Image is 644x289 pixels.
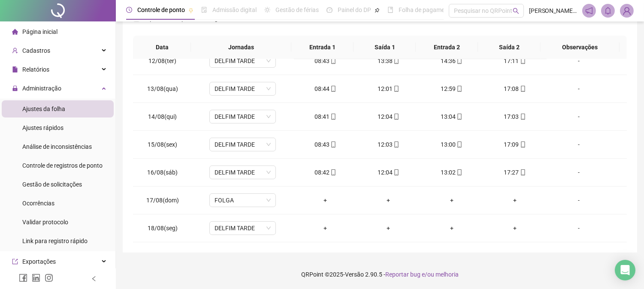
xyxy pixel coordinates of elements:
[301,168,350,177] div: 08:42
[275,6,319,13] span: Gestão de férias
[393,58,399,64] span: mobile
[364,84,413,93] div: 12:01
[456,86,463,92] span: mobile
[456,141,463,148] span: mobile
[490,140,539,149] div: 17:09
[393,141,399,148] span: mobile
[553,168,604,177] div: -
[490,168,539,177] div: 17:27
[22,238,88,244] span: Link para registro rápido
[12,66,18,72] span: file
[215,110,271,123] span: DELFIM TARDE
[399,6,454,13] span: Folha de pagamento
[364,223,413,233] div: +
[427,84,476,93] div: 12:59
[330,86,336,92] span: mobile
[456,114,463,120] span: mobile
[301,223,350,233] div: +
[427,112,476,121] div: 13:04
[327,7,333,13] span: dashboard
[126,7,132,13] span: clock-circle
[301,112,350,121] div: 08:41
[513,8,519,14] span: search
[330,114,336,120] span: mobile
[519,114,526,120] span: mobile
[547,42,613,52] span: Observações
[553,112,604,121] div: -
[385,271,459,278] span: Reportar bug e/ou melhoria
[345,271,364,278] span: Versão
[456,169,463,175] span: mobile
[12,85,18,91] span: lock
[22,162,103,169] span: Controle de registros de ponto
[490,84,539,93] div: 17:08
[215,222,271,235] span: DELFIM TARDE
[364,196,413,205] div: +
[553,196,604,205] div: -
[604,7,612,15] span: bell
[553,84,604,93] div: -
[416,36,478,59] th: Entrada 2
[364,56,413,66] div: 13:38
[188,8,194,13] span: pushpin
[427,56,476,66] div: 14:36
[91,276,97,282] span: left
[22,258,56,265] span: Exportações
[148,225,178,232] span: 18/08(seg)
[427,196,476,205] div: +
[330,141,336,148] span: mobile
[22,105,65,112] span: Ajustes da folha
[191,36,291,59] th: Jornadas
[540,36,620,59] th: Observações
[364,140,413,149] div: 12:03
[291,36,354,59] th: Entrada 1
[147,85,178,92] span: 13/08(qua)
[148,141,177,148] span: 15/08(sex)
[137,6,185,13] span: Controle de ponto
[22,85,61,92] span: Administração
[22,66,49,73] span: Relatórios
[215,138,271,151] span: DELFIM TARDE
[215,82,271,95] span: DELFIM TARDE
[330,58,336,64] span: mobile
[22,200,54,207] span: Ocorrências
[519,169,526,175] span: mobile
[427,140,476,149] div: 13:00
[301,196,350,205] div: +
[519,141,526,148] span: mobile
[553,140,604,149] div: -
[354,36,416,59] th: Saída 1
[45,274,53,282] span: instagram
[19,274,27,282] span: facebook
[12,29,18,35] span: home
[22,28,57,35] span: Página inicial
[529,6,577,15] span: [PERSON_NAME] - GSMFREE
[427,168,476,177] div: 13:02
[301,84,350,93] div: 08:44
[201,7,207,13] span: file-done
[620,4,633,17] img: 4989
[133,36,191,59] th: Data
[215,166,271,179] span: DELFIM TARDE
[32,274,40,282] span: linkedin
[330,169,336,175] span: mobile
[456,58,463,64] span: mobile
[301,140,350,149] div: 08:43
[22,143,92,150] span: Análise de inconsistências
[585,7,593,15] span: notification
[615,260,635,280] div: Open Intercom Messenger
[519,86,526,92] span: mobile
[22,47,50,54] span: Cadastros
[364,168,413,177] div: 12:04
[146,197,179,204] span: 17/08(dom)
[147,169,178,176] span: 16/08(sáb)
[490,112,539,121] div: 17:03
[553,223,604,233] div: -
[427,223,476,233] div: +
[393,86,399,92] span: mobile
[22,181,82,188] span: Gestão de solicitações
[375,8,380,13] span: pushpin
[478,36,540,59] th: Saída 2
[490,196,539,205] div: +
[22,124,63,131] span: Ajustes rápidos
